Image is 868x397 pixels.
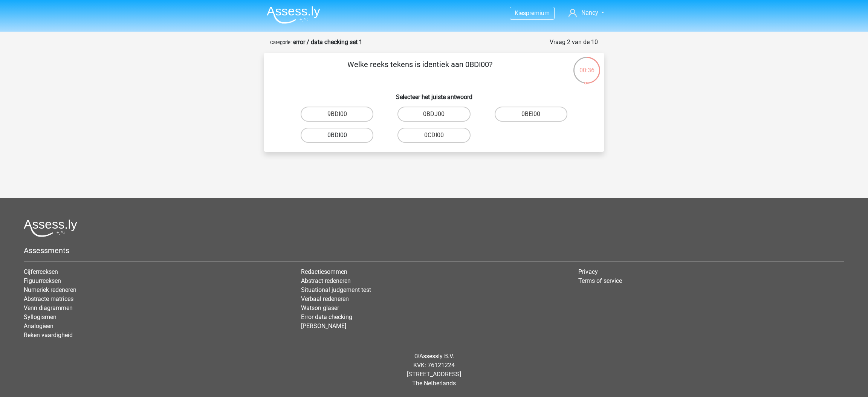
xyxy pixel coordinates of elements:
[526,9,550,17] span: premium
[550,38,598,47] div: Vraag 2 van de 10
[301,295,349,302] a: Verbaal redeneren
[24,286,76,293] a: Numeriek redeneren
[565,8,607,17] a: Nancy
[24,268,58,275] a: Cijferreeksen
[581,9,598,16] span: Nancy
[578,268,598,275] a: Privacy
[270,40,292,45] small: Categorie:
[276,87,592,101] h6: Selecteer het juiste antwoord
[419,353,454,360] a: Assessly B.V.
[18,346,850,394] div: © KVK: 76121224 [STREET_ADDRESS] The Netherlands
[276,59,564,81] p: Welke reeks tekens is identiek aan 0BDI00?
[301,286,371,293] a: Situational judgement test
[24,304,73,311] a: Venn diagrammen
[510,8,554,18] a: Kiespremium
[301,268,347,275] a: Redactiesommen
[267,6,320,24] img: Assessly
[24,246,844,255] h5: Assessments
[301,313,352,321] a: Error data checking
[397,128,470,143] label: 0CDI00
[573,56,601,75] div: 00:36
[515,9,526,17] span: Kies
[578,277,622,284] a: Terms of service
[301,277,351,284] a: Abstract redeneren
[24,295,73,302] a: Abstracte matrices
[24,313,57,321] a: Syllogismen
[24,277,61,284] a: Figuurreeksen
[24,331,73,339] a: Reken vaardigheid
[301,128,373,143] label: 0BDI00
[24,322,53,330] a: Analogieen
[301,304,339,311] a: Watson glaser
[24,219,77,237] img: Assessly logo
[293,38,362,46] strong: error / data checking set 1
[397,107,470,122] label: 0BDJ00
[301,322,346,330] a: [PERSON_NAME]
[301,107,373,122] label: 9BDI00
[495,107,567,122] label: 0BEI00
